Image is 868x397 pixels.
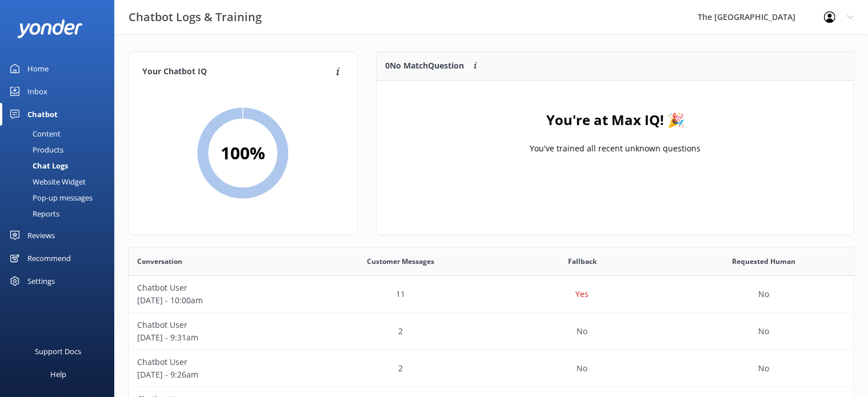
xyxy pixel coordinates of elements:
[7,206,59,222] div: Reports
[7,206,114,222] a: Reports
[137,331,302,344] p: [DATE] - 9:31am
[377,81,854,195] div: grid
[27,247,71,270] div: Recommend
[129,350,854,387] div: row
[35,340,82,363] div: Support Docs
[7,126,61,142] div: Content
[129,313,854,350] div: row
[129,276,854,313] div: row
[27,103,58,126] div: Chatbot
[27,270,55,292] div: Settings
[137,256,182,267] span: Conversation
[137,368,302,381] p: [DATE] - 9:26am
[27,224,55,247] div: Reviews
[142,66,333,78] h4: Your Chatbot IQ
[398,325,403,338] p: 2
[385,59,464,72] p: 0 No Match Question
[137,319,302,331] p: Chatbot User
[530,142,701,155] p: You've trained all recent unknown questions
[7,190,114,206] a: Pop-up messages
[7,158,68,174] div: Chat Logs
[129,8,262,26] h3: Chatbot Logs & Training
[7,174,114,190] a: Website Widget
[137,356,302,368] p: Chatbot User
[758,288,769,300] p: No
[577,362,587,375] p: No
[546,109,685,131] h4: You're at Max IQ! 🎉
[27,57,49,80] div: Home
[7,142,114,158] a: Products
[396,288,405,300] p: 11
[221,139,265,167] h2: 100 %
[7,190,93,206] div: Pop-up messages
[568,256,597,267] span: Fallback
[758,325,769,338] p: No
[137,294,302,307] p: [DATE] - 10:00am
[27,80,47,103] div: Inbox
[758,362,769,375] p: No
[732,256,795,267] span: Requested Human
[7,174,86,190] div: Website Widget
[575,288,589,300] p: Yes
[17,19,83,38] img: yonder-white-logo.png
[7,158,114,174] a: Chat Logs
[137,282,302,294] p: Chatbot User
[7,126,114,142] a: Content
[7,142,63,158] div: Products
[398,362,403,375] p: 2
[577,325,587,338] p: No
[367,256,434,267] span: Customer Messages
[50,363,66,386] div: Help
